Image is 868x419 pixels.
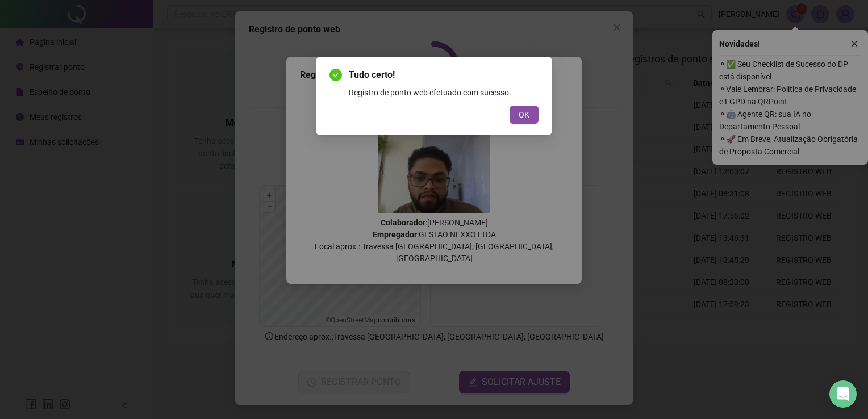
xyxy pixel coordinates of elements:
[349,86,539,99] div: Registro de ponto web efetuado com sucesso.
[349,68,539,82] span: Tudo certo!
[829,380,857,408] div: Open Intercom Messenger
[510,106,539,124] button: OK
[329,69,342,81] span: check-circle
[519,108,529,121] span: OK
